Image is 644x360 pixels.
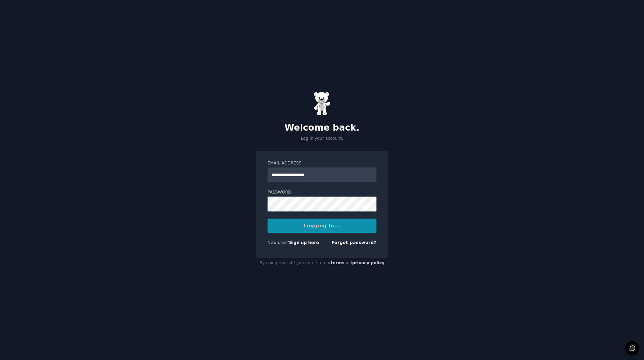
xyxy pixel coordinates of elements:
[314,92,330,115] img: Gummy Bear
[352,261,385,265] a: privacy policy
[268,189,376,196] label: Password
[256,136,388,142] p: Log in your account.
[256,122,388,133] h2: Welcome back.
[268,240,289,245] span: New user?
[256,258,388,269] div: By using this site you agree to our and
[331,240,376,245] a: Forgot password?
[268,160,376,166] label: Email Address
[289,240,319,245] a: Sign up here
[331,261,344,265] a: terms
